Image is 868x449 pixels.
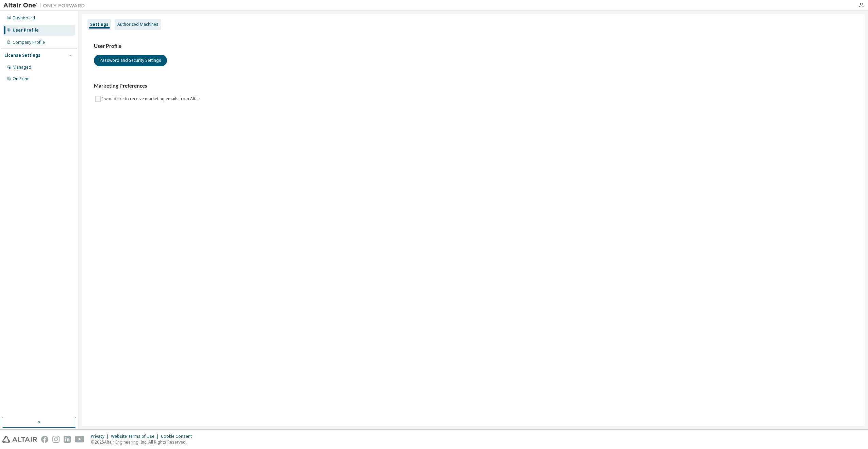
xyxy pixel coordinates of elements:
div: Cookie Consent [161,434,196,439]
label: I would like to receive marketing emails from Altair [102,95,202,103]
img: altair_logo.svg [2,436,37,443]
img: linkedin.svg [64,436,71,443]
button: Password and Security Settings [94,55,167,66]
img: Altair One [3,2,88,9]
div: On Prem [13,76,30,82]
img: youtube.svg [75,436,85,443]
img: facebook.svg [41,436,48,443]
div: Company Profile [13,40,45,45]
h3: User Profile [94,43,852,50]
div: License Settings [4,53,40,58]
div: Settings [90,22,108,27]
h3: Marketing Preferences [94,83,852,89]
div: Authorized Machines [117,22,158,27]
div: User Profile [13,28,39,33]
p: © 2025 Altair Engineering, Inc. All Rights Reserved. [91,439,196,445]
img: instagram.svg [52,436,60,443]
div: Dashboard [13,15,35,21]
div: Website Terms of Use [111,434,161,439]
div: Privacy [91,434,111,439]
div: Managed [13,65,31,70]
